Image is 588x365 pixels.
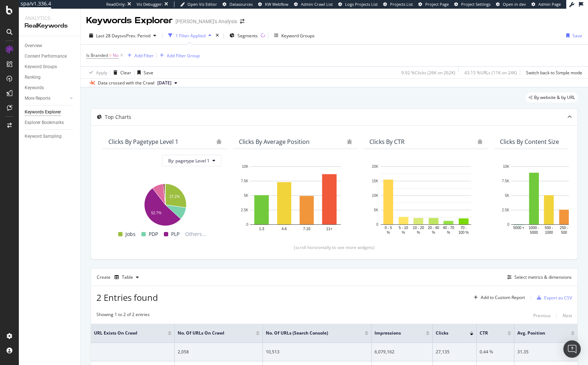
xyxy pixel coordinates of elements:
[534,95,575,100] span: By website & by URL
[151,211,161,215] text: 52.7%
[25,108,75,116] a: Keywords Explorer
[372,165,378,169] text: 20K
[239,138,310,145] div: Clicks By Average Position
[545,226,553,230] text: 500 -
[111,67,131,78] button: Clear
[563,30,582,41] button: Save
[96,291,158,303] span: 2 Entries found
[480,349,512,355] div: 0.44 %
[182,230,209,239] span: Others...
[122,275,133,279] div: Table
[417,231,420,235] text: %
[376,223,378,227] text: 0
[25,84,44,92] div: Keywords
[496,1,526,7] a: Open in dev
[157,51,200,60] button: Add Filter Group
[137,1,163,7] div: Viz Debugger:
[25,74,41,81] div: Ranking
[418,1,449,7] a: Project Page
[171,230,179,239] span: PLP
[401,70,455,76] div: 9.92 % Clicks ( 26K on 262K )
[294,1,333,7] a: Admin Crawl List
[25,95,68,102] a: More Reports
[563,312,572,319] div: Next
[25,22,74,30] div: RealKeywords
[175,18,237,25] div: [PERSON_NAME]'s Analysis
[25,95,50,102] div: More Reports
[271,30,318,41] button: Keyword Groups
[399,226,408,230] text: 5 - 10
[86,67,107,78] button: Apply
[369,163,483,236] svg: A chart.
[242,165,248,169] text: 10K
[460,226,467,230] text: 70 -
[170,195,180,199] text: 27.2%
[244,194,249,198] text: 5K
[436,330,459,336] span: Clicks
[180,1,217,7] a: Open Viz Editor
[534,292,572,303] button: Export as CSV
[374,349,430,355] div: 6,079,162
[533,312,551,319] div: Previous
[25,133,75,140] a: Keyword Sampling
[175,33,206,39] div: 1 Filter Applied
[25,14,74,22] div: Analytics
[157,80,171,86] span: 2025 Aug. 14th
[178,349,260,355] div: 2,058
[281,33,315,39] div: Keyword Groups
[96,70,107,76] div: Apply
[154,79,180,87] button: [DATE]
[560,226,568,230] text: 250 -
[214,32,220,39] div: times
[504,273,572,282] button: Select metrics & dimensions
[385,226,392,230] text: 0 - 5
[561,231,567,235] text: 500
[436,349,473,355] div: 27,135
[383,1,413,7] a: Projects List
[227,30,261,41] button: Segments
[98,80,154,86] div: Data crossed with the Crawl
[507,223,509,227] text: 0
[369,138,405,145] div: Clicks By CTR
[241,179,248,183] text: 7.5K
[480,330,497,336] span: CTR
[533,311,551,320] button: Previous
[144,70,153,76] div: Save
[265,1,289,7] span: KW Webflow
[526,92,578,103] div: legacy label
[425,1,449,7] span: Project Page
[149,230,158,239] span: PDP
[514,274,572,280] div: Select metrics & dimensions
[513,226,525,230] text: 5000 +
[25,42,75,50] a: Overview
[229,1,253,7] span: Datasources
[109,52,112,58] span: =
[216,139,221,144] div: bug
[223,1,253,7] a: Datasources
[459,231,469,235] text: 100 %
[326,227,332,231] text: 11+
[106,1,126,7] div: ReadOnly:
[481,295,525,300] div: Add to Custom Report
[372,194,378,198] text: 10K
[454,1,490,7] a: Project Settings
[503,165,509,169] text: 10K
[94,330,157,336] span: URL Exists on Crawl
[531,1,561,7] a: Admin Page
[529,226,539,230] text: 1000 -
[162,155,221,166] button: By: pagetype Level 1
[25,133,62,140] div: Keyword Sampling
[374,330,415,336] span: Impressions
[544,295,572,301] div: Export as CSV
[178,330,245,336] span: No. of URLs on Crawl
[122,33,150,39] span: vs Prev. Period
[390,1,413,7] span: Projects List
[187,1,217,7] span: Open Viz Editor
[502,179,509,183] text: 7.5K
[477,139,483,144] div: bug
[259,227,264,231] text: 1-3
[105,113,131,121] div: Top Charts
[108,180,221,227] svg: A chart.
[517,330,560,336] span: Avg. Position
